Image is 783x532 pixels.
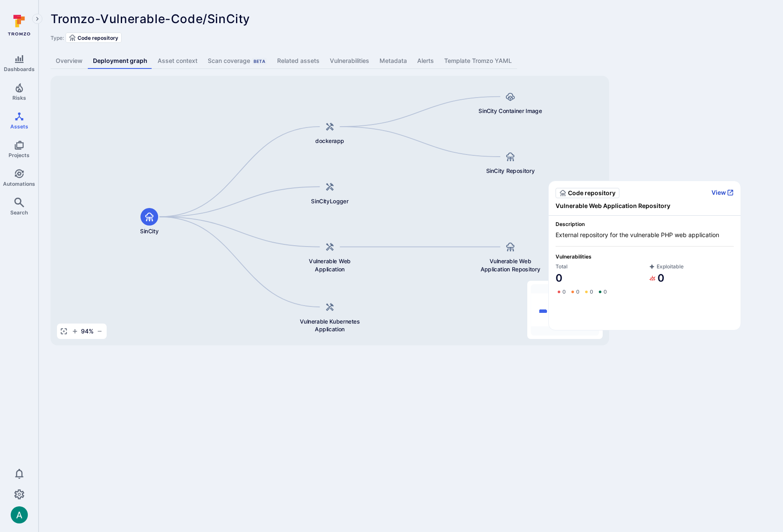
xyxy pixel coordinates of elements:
a: Related assets [272,53,325,69]
a: Vulnerabilities [325,53,374,69]
span: Vulnerable Web Application [298,257,362,273]
span: SinCityLogger [311,197,348,205]
span: Dashboards [4,66,35,72]
div: Asset tabs [51,53,771,69]
span: Projects [9,152,30,158]
a: 0 [556,271,562,285]
span: Assets [10,123,28,130]
span: Vulnerabilities [556,253,734,260]
div: Scan coverage [208,56,267,65]
div: Beta [252,58,267,65]
button: Expand navigation menu [32,14,42,24]
span: 0 [604,288,607,295]
span: Automations [3,181,35,187]
a: 0 [583,288,593,295]
img: ACg8ocLSa5mPYBaXNx3eFu_EmspyJX0laNWN7cXOFirfQ7srZveEpg=s96-c [11,506,28,523]
span: SinCity [140,227,158,235]
span: Exploitable [649,263,734,270]
span: Type: [51,35,64,41]
a: 0 [569,288,580,295]
span: External repository for the vulnerable PHP web application [556,231,734,239]
a: Metadata [374,53,412,69]
a: Alerts [412,53,439,69]
span: 0 [590,288,593,295]
a: Overview [51,53,88,69]
span: SinCity Repository [486,167,535,175]
div: Arjan Dehar [11,506,28,523]
span: 0 [562,288,566,295]
a: Template Tromzo YAML [439,53,517,69]
a: Asset context [152,53,203,69]
span: Description [556,221,734,227]
span: Search [10,209,28,216]
span: Code repository [78,35,118,41]
span: Tromzo-Vulnerable-Code/SinCity [51,12,250,26]
span: Total [556,263,640,270]
span: Vulnerable Web Application Repository [556,202,734,210]
a: 0 [556,288,566,295]
span: Vulnerable Kubernetes Application [298,318,362,333]
i: Expand navigation menu [34,15,40,23]
button: View [711,189,734,196]
span: 0 [576,288,580,295]
span: Risks [12,95,26,101]
span: dockerapp [315,137,344,145]
a: 0 [597,288,607,295]
span: Code repository [568,189,616,197]
a: 0 [649,271,664,285]
span: SinCity Container Image [478,107,542,115]
span: 94 % [81,327,94,336]
a: Deployment graph [88,53,152,69]
span: Vulnerable Web Application Repository [478,257,542,273]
